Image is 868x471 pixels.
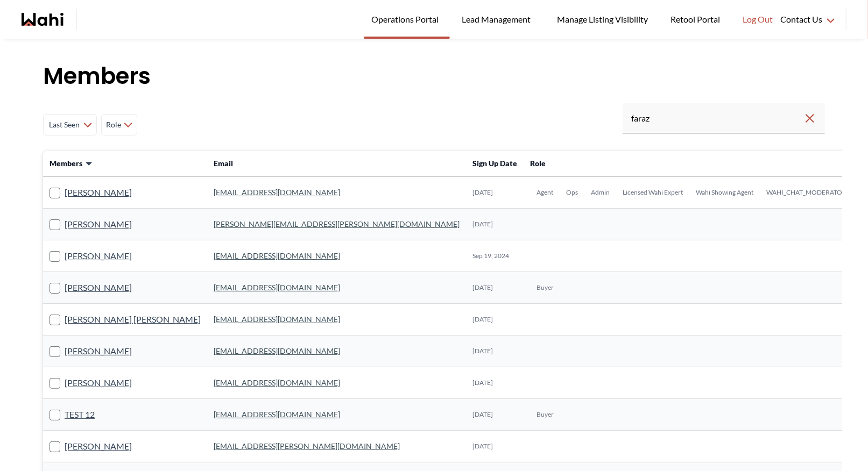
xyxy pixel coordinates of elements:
[65,185,132,199] a: [PERSON_NAME]
[537,188,553,197] span: Agent
[803,109,816,128] button: Clear search
[466,272,524,304] td: [DATE]
[214,346,340,355] a: [EMAIL_ADDRESS][DOMAIN_NAME]
[631,109,803,128] input: Search input
[671,12,723,26] span: Retool Portal
[65,376,132,390] a: [PERSON_NAME]
[50,158,93,169] button: Members
[214,219,460,229] a: [PERSON_NAME][EMAIL_ADDRESS][PERSON_NAME][DOMAIN_NAME]
[696,188,753,197] span: Wahi Showing Agent
[50,158,82,169] span: Members
[65,439,132,453] a: [PERSON_NAME]
[43,60,825,92] h1: Members
[214,315,340,324] a: [EMAIL_ADDRESS][DOMAIN_NAME]
[466,399,524,431] td: [DATE]
[214,441,400,451] a: [EMAIL_ADDRESS][PERSON_NAME][DOMAIN_NAME]
[65,281,132,295] a: [PERSON_NAME]
[466,367,524,399] td: [DATE]
[214,159,233,168] span: Email
[214,378,340,387] a: [EMAIL_ADDRESS][DOMAIN_NAME]
[466,240,524,272] td: Sep 19, 2024
[214,251,340,260] a: [EMAIL_ADDRESS][DOMAIN_NAME]
[472,159,517,168] span: Sign Up Date
[106,115,122,134] span: Role
[537,410,554,419] span: Buyer
[466,304,524,336] td: [DATE]
[462,12,534,26] span: Lead Management
[214,410,340,419] a: [EMAIL_ADDRESS][DOMAIN_NAME]
[537,283,554,292] span: Buyer
[214,188,340,197] a: [EMAIL_ADDRESS][DOMAIN_NAME]
[766,188,846,197] span: WAHI_CHAT_MODERATOR
[65,249,132,263] a: [PERSON_NAME]
[466,431,524,462] td: [DATE]
[743,12,773,26] span: Log Out
[214,283,340,292] a: [EMAIL_ADDRESS][DOMAIN_NAME]
[466,336,524,367] td: [DATE]
[466,209,524,240] td: [DATE]
[65,344,132,358] a: [PERSON_NAME]
[554,12,651,26] span: Manage Listing Visibility
[65,217,132,231] a: [PERSON_NAME]
[371,12,442,26] span: Operations Portal
[466,177,524,209] td: [DATE]
[48,115,81,134] span: Last Seen
[591,188,610,197] span: Admin
[566,188,578,197] span: Ops
[65,312,201,326] a: [PERSON_NAME] [PERSON_NAME]
[530,159,546,168] span: Role
[65,408,95,422] a: TEST 12
[623,188,683,197] span: Licensed Wahi Expert
[22,13,63,26] a: Wahi homepage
